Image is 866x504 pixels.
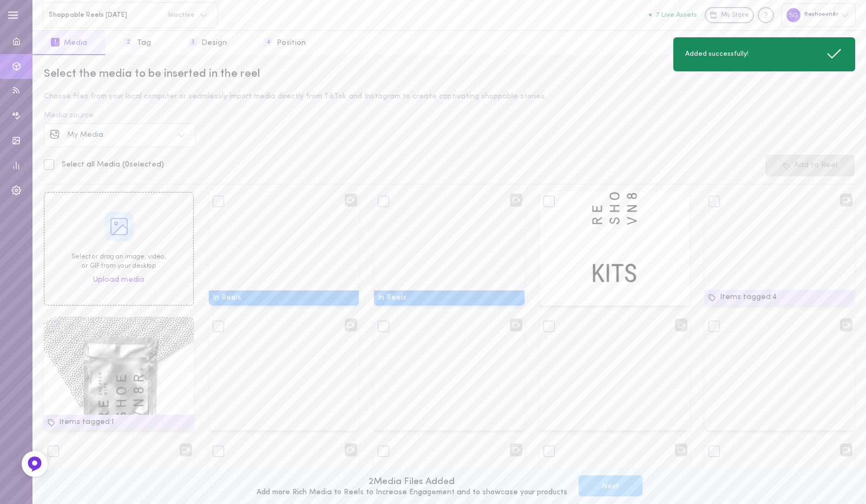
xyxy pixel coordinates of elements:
span: My Store [721,11,749,21]
div: Choose files from your local computer or seamlessly import media directly from TikTok and Instagr... [44,93,855,101]
img: Media 482890 [44,317,194,430]
div: Select or drag an image, video,or GIF from your desktopUpload mediaIn ReelsIn ReelsMedia 482899It... [36,192,862,493]
span: 1 [51,38,60,47]
span: 4 [264,38,272,47]
span: Shoppable Reels [DATE] [49,11,161,19]
div: Items tagged: 1 [44,415,194,430]
a: My Store [705,7,754,23]
button: Add to Reel [765,155,855,176]
div: Media source [44,112,855,120]
img: Media 482899 [540,192,690,306]
button: 1Media [32,31,106,55]
button: 4Position [245,31,324,55]
span: Added successfully! [685,50,749,59]
img: Feedback Button [27,456,43,472]
span: Upload media [93,275,145,286]
button: 3Design [170,31,245,55]
button: 2Tag [106,31,169,55]
div: Select or drag an image, video, or GIF from your desktop [71,253,166,271]
div: Add more Rich Media to Reels to Increase Engagement and to showcase your products [257,489,567,496]
button: 7 Live Assets [649,11,697,18]
span: 2 [124,38,133,47]
img: social [50,129,60,139]
span: Select all Media ( 0 selected) [62,161,164,169]
div: Select the media to be inserted in the reel [44,67,855,82]
div: Reshoevn8r [782,3,856,26]
span: 3 [188,38,197,47]
span: Inactive [161,11,195,18]
div: Knowledge center [758,7,774,23]
span: My Media [67,131,103,139]
button: Next [579,475,642,496]
a: 7 Live Assets [649,11,705,19]
div: 2 Media Files Added [257,475,567,489]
